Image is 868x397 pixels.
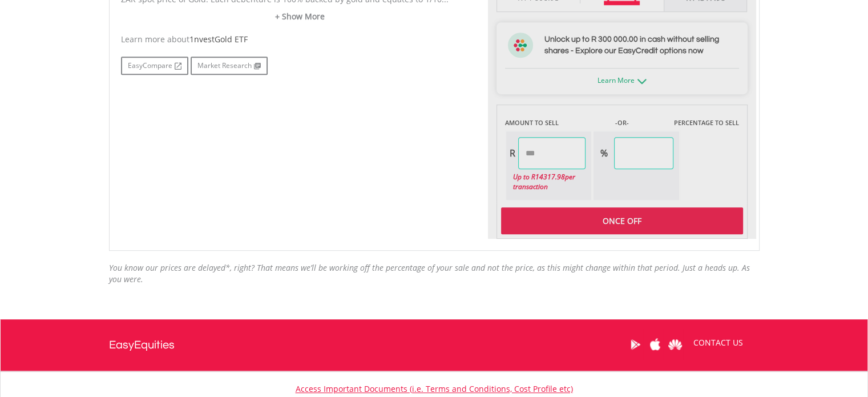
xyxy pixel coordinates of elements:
[685,327,751,359] a: CONTACT US
[296,383,573,394] a: Access Important Documents (i.e. Terms and Conditions, Cost Profile etc)
[121,57,188,75] a: EasyCompare
[121,11,479,22] a: + Show More
[191,57,268,75] a: Market Research
[109,319,175,371] a: EasyEquities
[665,327,685,362] a: Huawei
[189,34,248,45] span: 1nvestGold ETF
[645,327,665,362] a: Apple
[625,327,645,362] a: Google Play
[109,262,760,285] div: You know our prices are delayed*, right? That means we’ll be working off the percentage of your s...
[121,34,479,45] div: Learn more about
